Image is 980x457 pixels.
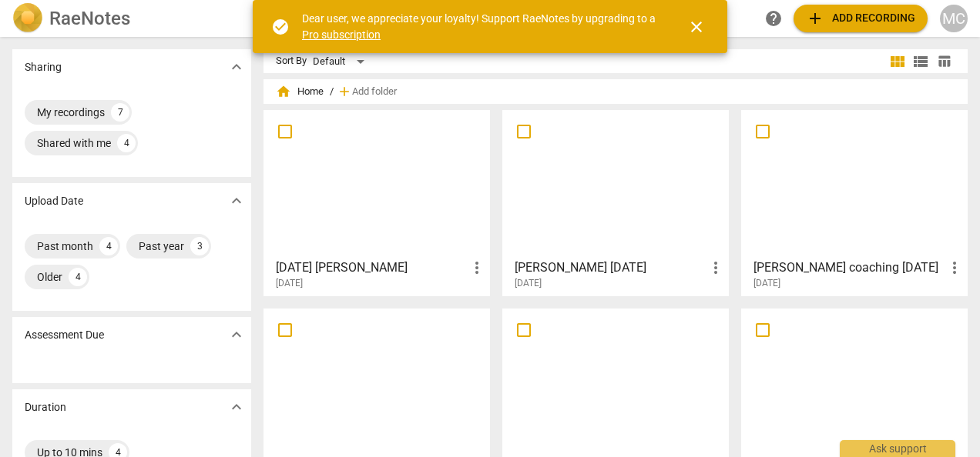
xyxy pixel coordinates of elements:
[99,237,118,255] div: 4
[271,18,290,36] span: check_circle
[25,193,83,209] p: Upload Date
[269,115,485,289] a: [DATE] [PERSON_NAME][DATE]
[276,259,468,277] h3: 22 Sept Huan Hui
[515,259,706,277] h3: Ilona Sept 16
[886,50,909,73] button: Tile view
[37,135,111,151] div: Shared with me
[806,9,824,28] span: add
[753,259,945,277] h3: Olga coaching 9 Sept
[276,84,324,99] span: Home
[139,239,184,254] div: Past year
[840,440,955,457] div: Ask support
[764,9,783,28] span: help
[227,58,246,76] span: expand_more
[794,5,928,32] button: Upload
[49,8,130,29] h2: RaeNotes
[12,3,43,34] img: Logo
[37,105,105,120] div: My recordings
[302,11,659,42] div: Dear user, we appreciate your loyalty! Support RaeNotes by upgrading to a
[945,259,964,277] span: more_vert
[330,86,334,98] span: /
[227,192,246,210] span: expand_more
[225,323,248,346] button: Show more
[117,134,136,152] div: 4
[225,55,248,78] button: Show more
[515,277,542,290] span: [DATE]
[687,18,706,36] span: close
[25,327,104,343] p: Assessment Due
[888,52,907,71] span: view_module
[508,115,723,289] a: [PERSON_NAME] [DATE][DATE]
[227,398,246,416] span: expand_more
[12,3,248,34] a: LogoRaeNotes
[753,277,780,290] span: [DATE]
[909,50,932,73] button: List view
[111,103,129,122] div: 7
[302,28,381,41] a: Pro subscription
[932,50,955,73] button: Table view
[337,84,352,99] span: add
[760,5,787,32] a: Help
[225,189,248,212] button: Show more
[747,115,962,289] a: [PERSON_NAME] coaching [DATE][DATE]
[227,325,246,344] span: expand_more
[937,54,951,68] span: table_chart
[468,259,486,277] span: more_vert
[37,239,93,254] div: Past month
[276,55,307,67] div: Sort By
[276,277,303,290] span: [DATE]
[806,9,915,28] span: Add recording
[706,259,725,277] span: more_vert
[225,395,248,419] button: Show more
[352,86,397,98] span: Add folder
[911,52,930,71] span: view_list
[313,49,370,74] div: Default
[37,269,62,285] div: Older
[940,5,968,32] button: MC
[69,268,87,286] div: 4
[276,84,291,99] span: home
[190,237,209,255] div: 3
[678,8,715,45] button: Close
[25,399,66,415] p: Duration
[25,59,62,75] p: Sharing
